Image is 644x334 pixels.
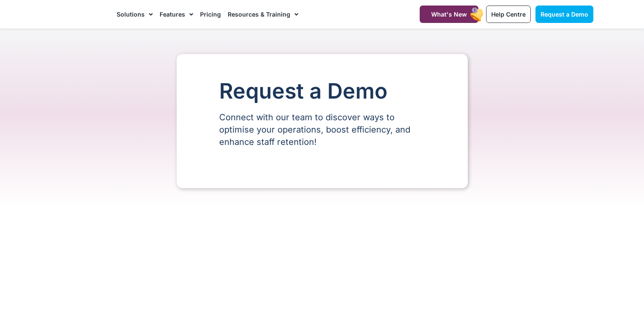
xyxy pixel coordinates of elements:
a: Request a Demo [535,6,593,23]
span: Help Centre [491,11,526,18]
span: What's New [431,11,467,18]
h1: Request a Demo [219,79,425,103]
a: What's New [420,6,478,23]
img: CareMaster Logo [51,8,109,21]
span: Request a Demo [541,11,588,18]
a: Help Centre [486,6,531,23]
h2: Thank you for trusting CareMaster with supporting your business [51,277,593,291]
p: Connect with our team to discover ways to optimise your operations, boost efficiency, and enhance... [219,111,425,148]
